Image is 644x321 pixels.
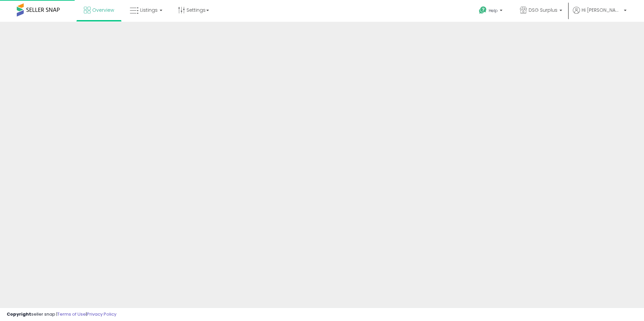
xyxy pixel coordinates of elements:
[582,7,622,13] span: Hi [PERSON_NAME]
[489,8,498,13] span: Help
[474,1,509,22] a: Help
[140,7,158,13] span: Listings
[92,7,114,13] span: Overview
[573,7,627,22] a: Hi [PERSON_NAME]
[479,6,487,14] i: Get Help
[529,7,557,13] span: DSG Surplus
